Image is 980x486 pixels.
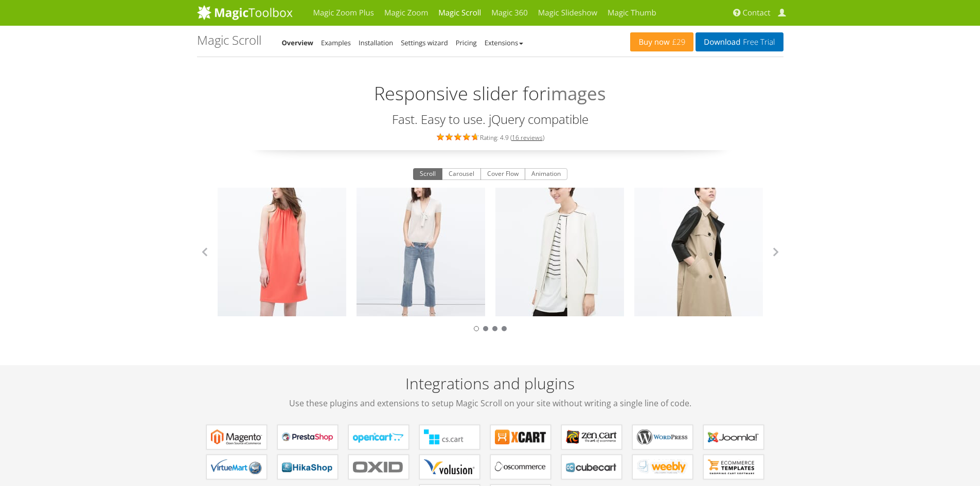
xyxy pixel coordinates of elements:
[630,32,693,51] a: Buy now£29
[670,38,686,46] span: £29
[206,455,267,479] a: Magic Scroll for VirtueMart
[282,38,314,47] a: Overview
[566,459,617,475] b: Magic Scroll for CubeCart
[495,429,546,445] b: Magic Scroll for X-Cart
[495,459,546,475] b: Magic Scroll for osCommerce
[703,455,764,479] a: Magic Scroll for ecommerce Templates
[708,429,759,445] b: Magic Scroll for Joomla
[696,32,783,51] a: DownloadFree Trial
[566,429,617,445] b: Magic Scroll for Zen Cart
[637,459,688,475] b: Magic Scroll for Weebly
[277,455,338,479] a: Magic Scroll for HikaShop
[206,425,267,449] a: Magic Scroll for Magento
[703,425,764,449] a: Magic Scroll for Joomla
[413,168,442,181] button: Scroll
[456,38,477,47] a: Pricing
[321,38,351,47] a: Examples
[512,133,543,142] a: 16 reviews
[197,375,783,409] h2: Integrations and plugins
[561,455,622,479] a: Magic Scroll for CubeCart
[282,459,333,475] b: Magic Scroll for HikaShop
[480,168,525,181] button: Cover Flow
[740,38,775,46] span: Free Trial
[546,80,606,107] span: images
[743,8,771,18] span: Contact
[211,429,262,445] b: Magic Scroll for Magento
[490,425,551,449] a: Magic Scroll for X-Cart
[708,459,759,475] b: Magic Scroll for ecommerce Templates
[197,70,783,107] h2: Responsive slider for
[419,455,480,479] a: Magic Scroll for Volusion
[401,38,448,47] a: Settings wizard
[211,459,262,475] b: Magic Scroll for VirtueMart
[197,131,783,142] div: Rating: 4.9 ( )
[282,429,333,445] b: Magic Scroll for PrestaShop
[353,429,404,445] b: Magic Scroll for OpenCart
[197,113,783,126] h3: Fast. Easy to use. jQuery compatible
[424,459,475,475] b: Magic Scroll for Volusion
[561,425,622,449] a: Magic Scroll for Zen Cart
[424,429,475,445] b: Magic Scroll for CS-Cart
[277,425,338,449] a: Magic Scroll for PrestaShop
[485,38,523,47] a: Extensions
[637,429,688,445] b: Magic Scroll for WordPress
[490,455,551,479] a: Magic Scroll for osCommerce
[348,425,409,449] a: Magic Scroll for OpenCart
[197,397,783,409] span: Use these plugins and extensions to setup Magic Scroll on your site without writing a single line...
[348,455,409,479] a: Magic Scroll for OXID
[525,168,567,181] button: Animation
[359,38,393,47] a: Installation
[419,425,480,449] a: Magic Scroll for CS-Cart
[353,459,404,475] b: Magic Scroll for OXID
[442,168,481,181] button: Carousel
[197,5,293,20] img: MagicToolbox.com - Image tools for your website
[632,425,693,449] a: Magic Scroll for WordPress
[632,455,693,479] a: Magic Scroll for Weebly
[197,33,261,47] h1: Magic Scroll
